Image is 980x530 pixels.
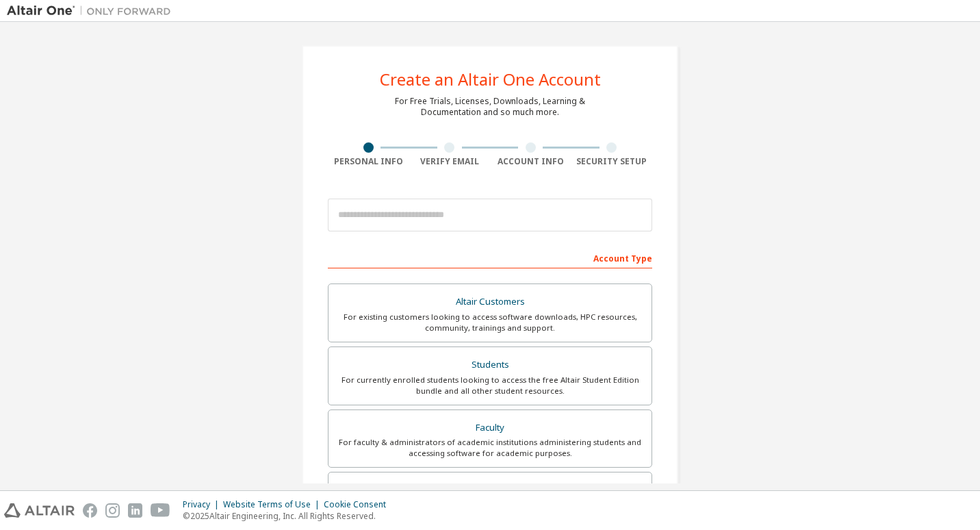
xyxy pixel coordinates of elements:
div: Security Setup [571,156,653,167]
img: instagram.svg [105,503,120,518]
div: Cookie Consent [324,499,394,510]
div: Account Type [328,247,652,268]
div: Website Terms of Use [223,499,324,510]
img: altair_logo.svg [4,503,75,518]
img: youtube.svg [151,503,170,518]
div: For Free Trials, Licenses, Downloads, Learning & Documentation and so much more. [395,96,585,118]
img: Altair One [7,4,178,18]
div: Privacy [183,499,223,510]
img: linkedin.svg [128,503,142,518]
div: Students [337,355,643,375]
div: Personal Info [328,156,409,167]
p: © 2025 Altair Engineering, Inc. All Rights Reserved. [183,510,394,522]
div: Altair Customers [337,292,643,312]
div: Verify Email [409,156,491,167]
div: For currently enrolled students looking to access the free Altair Student Edition bundle and all ... [337,375,643,396]
div: For faculty & administrators of academic institutions administering students and accessing softwa... [337,437,643,459]
div: Account Info [490,156,571,167]
div: Create an Altair One Account [380,71,601,88]
div: For existing customers looking to access software downloads, HPC resources, community, trainings ... [337,312,643,333]
div: Everyone else [337,481,643,500]
div: Faculty [337,418,643,438]
img: facebook.svg [83,503,97,518]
